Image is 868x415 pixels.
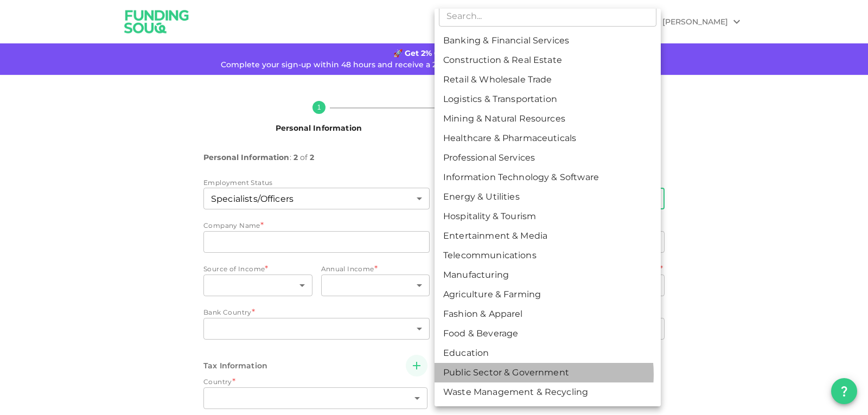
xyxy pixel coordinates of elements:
[435,187,661,207] li: Energy & Utilities
[435,90,661,109] li: Logistics & Transportation
[435,168,661,187] li: Information Technology & Software
[435,285,661,304] li: Agriculture & Farming
[439,5,656,27] input: Search...
[435,207,661,226] li: Hospitality & Tourism
[435,129,661,148] li: Healthcare & Pharmaceuticals
[435,382,661,402] li: Waste Management & Recycling
[435,50,661,70] li: Construction & Real Estate
[435,31,661,50] li: Banking & Financial Services
[435,109,661,129] li: Mining & Natural Resources
[435,343,661,363] li: Education
[435,363,661,382] li: Public Sector & Government
[435,304,661,324] li: Fashion & Apparel
[435,70,661,90] li: Retail & Wholesale Trade
[435,246,661,265] li: Telecommunications
[435,324,661,343] li: Food & Beverage
[435,148,661,168] li: Professional Services
[435,226,661,246] li: Entertainment & Media
[435,265,661,285] li: Manufacturing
